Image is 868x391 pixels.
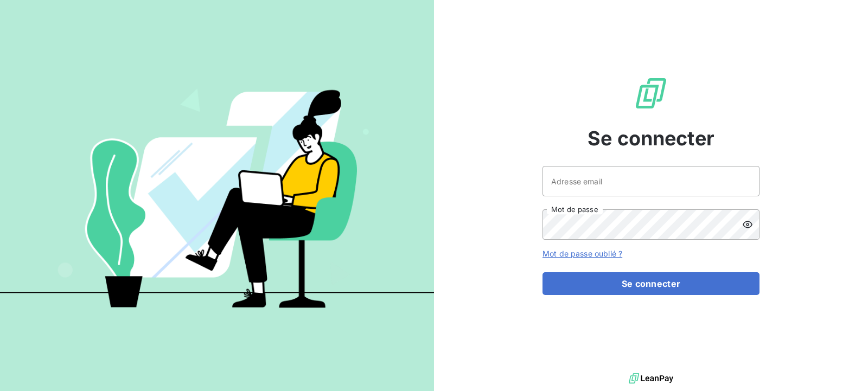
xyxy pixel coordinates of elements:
[542,249,622,258] a: Mot de passe oublié ?
[634,76,668,111] img: Logo LeanPay
[629,370,673,387] img: logo
[542,166,759,196] input: placeholder
[542,272,759,295] button: Se connecter
[588,124,714,153] span: Se connecter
